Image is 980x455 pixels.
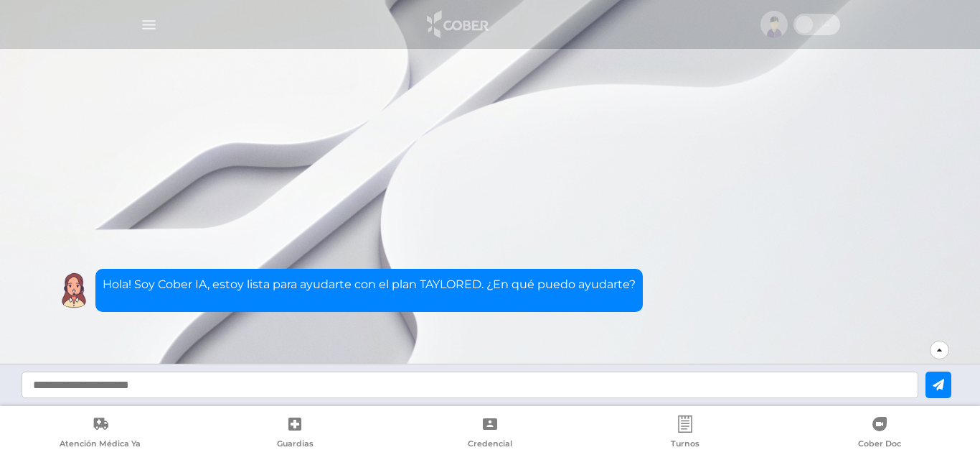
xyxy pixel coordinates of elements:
span: Turnos [671,438,699,451]
img: Cober IA [56,272,92,308]
span: Atención Médica Ya [60,438,141,451]
a: Credencial [392,415,588,452]
p: Hola! Soy Cober IA, estoy lista para ayudarte con el plan TAYLORED. ¿En qué puedo ayudarte? [103,276,636,293]
a: Guardias [198,415,393,452]
a: Atención Médica Ya [3,415,198,452]
a: Turnos [588,415,783,452]
span: Guardias [277,438,314,451]
span: Credencial [468,438,512,451]
span: Cober Doc [858,438,901,451]
a: Cober Doc [782,415,977,452]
